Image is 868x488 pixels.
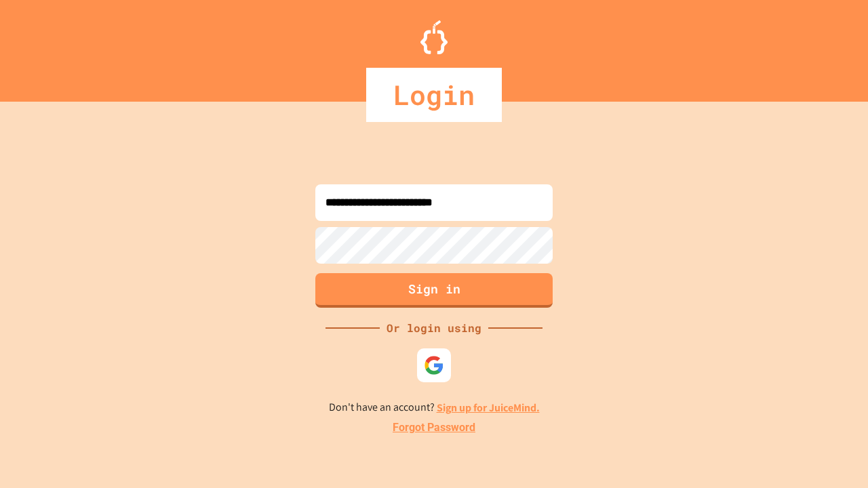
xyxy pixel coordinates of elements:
div: Or login using [380,320,488,336]
img: google-icon.svg [424,355,444,375]
a: Forgot Password [393,420,475,436]
button: Sign in [315,273,553,308]
p: Don't have an account? [329,399,540,416]
a: Sign up for JuiceMind. [437,401,540,415]
div: Login [366,68,502,122]
img: Logo.svg [420,20,448,54]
